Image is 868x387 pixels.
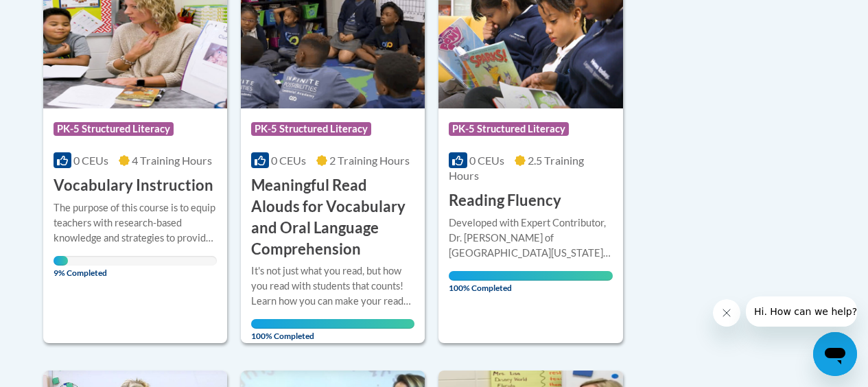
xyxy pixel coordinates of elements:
[54,122,174,136] span: PK-5 Structured Literacy
[54,256,68,266] div: Your progress
[469,154,504,167] span: 0 CEUs
[251,175,414,259] h3: Meaningful Read Alouds for Vocabulary and Oral Language Comprehension
[54,175,213,196] h3: Vocabulary Instruction
[813,332,857,376] iframe: Button to launch messaging window
[54,256,68,278] span: 9% Completed
[132,154,212,167] span: 4 Training Hours
[329,154,410,167] span: 2 Training Hours
[54,200,217,246] div: The purpose of this course is to equip teachers with research-based knowledge and strategies to p...
[449,271,612,281] div: Your progress
[251,122,371,136] span: PK-5 Structured Literacy
[251,319,414,329] div: Your progress
[73,154,108,167] span: 0 CEUs
[449,190,561,211] h3: Reading Fluency
[251,319,414,341] span: 100% Completed
[746,296,857,327] iframe: Message from company
[449,122,569,136] span: PK-5 Structured Literacy
[713,299,740,327] iframe: Close message
[449,271,612,293] span: 100% Completed
[271,154,306,167] span: 0 CEUs
[251,263,414,309] div: It's not just what you read, but how you read with students that counts! Learn how you can make y...
[449,215,612,261] div: Developed with Expert Contributor, Dr. [PERSON_NAME] of [GEOGRAPHIC_DATA][US_STATE], [GEOGRAPHIC_...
